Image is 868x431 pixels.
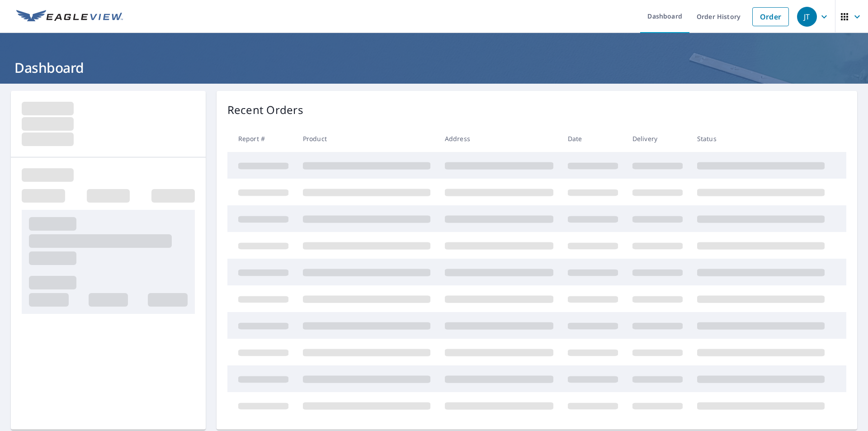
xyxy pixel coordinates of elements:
th: Date [561,125,625,152]
th: Product [296,125,438,152]
h1: Dashboard [11,58,857,77]
img: EV Logo [16,10,123,24]
a: Order [752,7,789,26]
th: Delivery [625,125,690,152]
div: JT [797,7,817,27]
th: Report # [227,125,296,152]
p: Recent Orders [227,102,303,118]
th: Status [690,125,832,152]
th: Address [438,125,561,152]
